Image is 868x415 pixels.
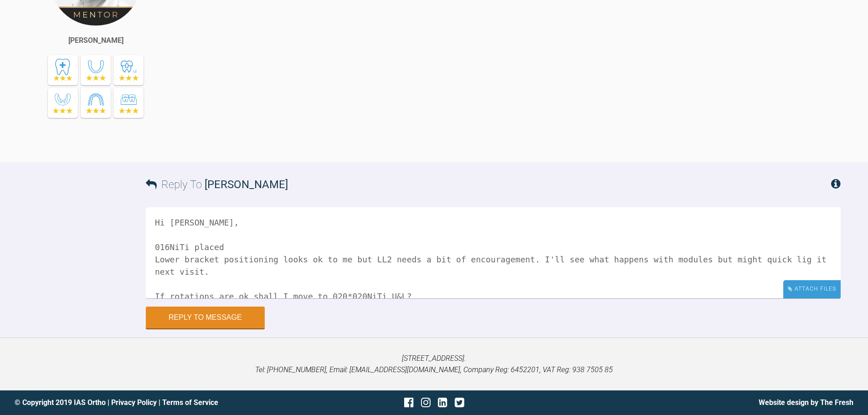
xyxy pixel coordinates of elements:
button: Reply to Message [146,307,265,328]
a: Privacy Policy [111,398,157,407]
a: Terms of Service [162,398,218,407]
div: [PERSON_NAME] [68,35,123,46]
textarea: Hi [PERSON_NAME], 016NiTi placed Lower bracket positioning looks ok to me but LL2 needs a bit of ... [146,207,841,298]
a: Website design by The Fresh [759,398,853,407]
h3: Reply To [146,176,288,193]
span: [PERSON_NAME] [205,178,288,191]
div: © Copyright 2019 IAS Ortho | | [15,397,294,409]
div: Attach Files [783,280,841,298]
p: [STREET_ADDRESS]. Tel: [PHONE_NUMBER], Email: [EMAIL_ADDRESS][DOMAIN_NAME], Company Reg: 6452201,... [15,353,853,376]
